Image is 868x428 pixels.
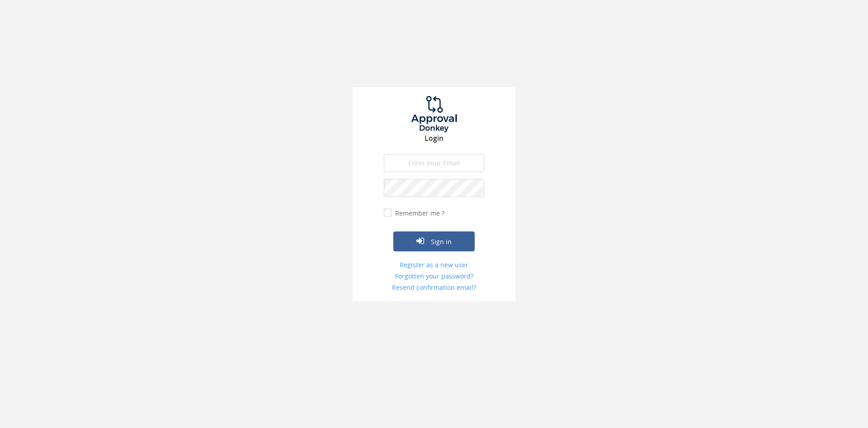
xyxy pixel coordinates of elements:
[384,260,484,269] a: Register as a new user
[393,231,475,251] button: Sign in
[393,209,444,218] label: Remember me ?
[400,96,468,132] img: logo.png
[384,283,484,292] a: Resend confirmation email?
[353,135,515,143] h3: Login
[384,154,484,172] input: Enter your Email
[384,272,484,281] a: Forgotten your password?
